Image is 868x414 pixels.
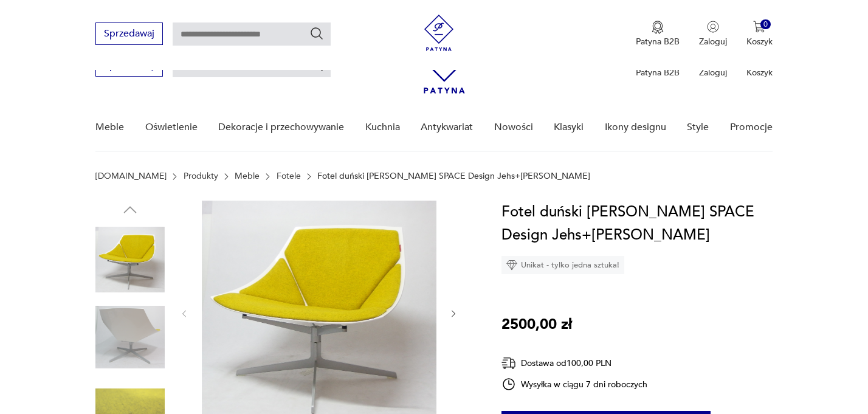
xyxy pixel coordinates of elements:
a: Ikona medaluPatyna B2B [636,21,680,47]
img: Ikona medalu [652,21,664,34]
a: Style [687,104,709,151]
a: [DOMAIN_NAME] [95,171,167,181]
div: Wysyłka w ciągu 7 dni roboczych [501,377,647,392]
a: Fotele [277,171,301,181]
button: Sprzedawaj [95,22,163,45]
a: Antykwariat [421,104,473,151]
img: Zdjęcie produktu Fotel duński Fritz Hansen SPACE Design Jehs+Laub [95,225,165,294]
p: Patyna B2B [636,67,680,78]
a: Nowości [494,104,533,151]
p: Fotel duński [PERSON_NAME] SPACE Design Jehs+[PERSON_NAME] [317,171,590,181]
p: Koszyk [746,67,773,78]
button: Zaloguj [699,21,727,47]
button: Szukaj [309,26,324,41]
a: Dekoracje i przechowywanie [218,104,344,151]
img: Ikona dostawy [501,356,516,371]
p: Koszyk [746,36,773,47]
p: 2500,00 zł [501,313,572,336]
img: Zdjęcie produktu Fotel duński Fritz Hansen SPACE Design Jehs+Laub [95,303,165,372]
button: 0Koszyk [746,21,773,47]
a: Produkty [184,171,218,181]
a: Promocje [730,104,773,151]
img: Ikona diamentu [506,260,517,271]
a: Kuchnia [365,104,400,151]
p: Zaloguj [699,67,727,78]
a: Klasyki [554,104,584,151]
p: Zaloguj [699,36,727,47]
a: Meble [235,171,260,181]
img: Ikonka użytkownika [707,21,719,33]
img: Ikona koszyka [753,21,765,33]
img: Patyna - sklep z meblami i dekoracjami vintage [421,15,457,51]
a: Meble [95,104,124,151]
a: Oświetlenie [145,104,198,151]
p: Patyna B2B [636,36,680,47]
button: Patyna B2B [636,21,680,47]
h1: Fotel duński [PERSON_NAME] SPACE Design Jehs+[PERSON_NAME] [501,201,773,247]
div: Dostawa od 100,00 PLN [501,356,647,371]
a: Ikony designu [605,104,666,151]
div: 0 [760,19,771,30]
a: Sprzedawaj [95,30,163,39]
div: Unikat - tylko jedna sztuka! [501,256,624,274]
a: Sprzedawaj [95,62,163,71]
